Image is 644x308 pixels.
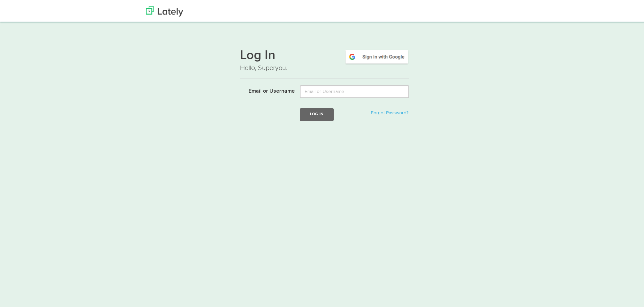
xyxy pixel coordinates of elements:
a: Forgot Password? [371,109,408,114]
input: Email or Username [300,84,409,97]
button: Log In [300,107,334,119]
img: google-signin.png [344,48,409,63]
p: Hello, Superyou. [240,62,409,72]
label: Email or Username [235,84,295,94]
img: Lately [146,5,183,15]
h1: Log In [240,48,409,62]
